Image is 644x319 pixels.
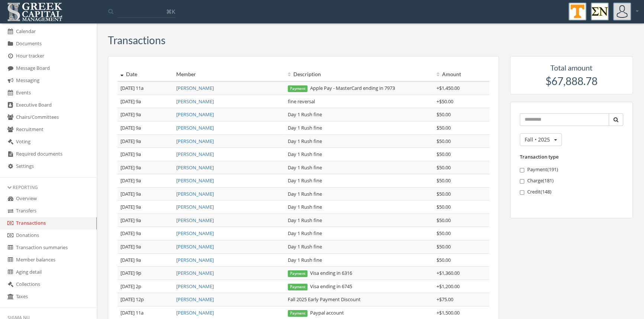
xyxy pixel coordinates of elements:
[437,111,451,118] span: $50.00
[520,166,624,173] label: Payment ( 191 )
[437,309,460,316] span: + $1,500.00
[117,227,173,240] td: [DATE] 9a
[518,64,626,72] h5: Total amount
[117,134,173,148] td: [DATE] 9a
[117,267,173,280] td: [DATE] 9p
[117,187,173,201] td: [DATE] 9a
[288,309,344,316] span: Paypal account
[176,177,214,184] a: [PERSON_NAME]
[108,35,165,46] h3: Transactions
[520,177,624,185] label: Charge ( 181 )
[437,138,451,144] span: $50.00
[117,240,173,254] td: [DATE] 9a
[285,227,434,240] td: Day 1 Rush fine
[437,85,460,91] span: + $1,450.00
[176,85,214,91] a: [PERSON_NAME]
[520,179,525,184] input: Charge(181)
[437,177,451,184] span: $50.00
[117,121,173,134] td: [DATE] 9a
[176,230,214,237] a: [PERSON_NAME]
[117,161,173,174] td: [DATE] 9a
[437,71,486,78] div: Amount
[288,270,352,276] span: Visa ending in 6316
[437,230,451,237] span: $50.00
[285,253,434,267] td: Day 1 Rush fine
[285,187,434,201] td: Day 1 Rush fine
[176,217,214,224] a: [PERSON_NAME]
[285,134,434,148] td: Day 1 Rush fine
[288,270,308,277] span: Payment
[117,81,173,95] td: [DATE] 11a
[437,151,451,157] span: $50.00
[117,214,173,227] td: [DATE] 9a
[176,296,214,303] a: [PERSON_NAME]
[288,71,431,78] div: Description
[176,138,214,144] a: [PERSON_NAME]
[117,293,173,306] td: [DATE] 12p
[285,108,434,121] td: Day 1 Rush fine
[285,201,434,214] td: Day 1 Rush fine
[176,204,214,210] a: [PERSON_NAME]
[437,124,451,131] span: $50.00
[166,8,175,15] span: ⌘K
[176,243,214,250] a: [PERSON_NAME]
[437,257,451,263] span: $50.00
[520,133,562,146] button: Fall • 2025
[437,270,460,276] span: + $1,360.00
[117,174,173,188] td: [DATE] 9a
[288,85,308,92] span: Payment
[285,95,434,108] td: fine reversal
[176,309,214,316] a: [PERSON_NAME]
[437,217,451,224] span: $50.00
[176,98,214,105] a: [PERSON_NAME]
[437,98,453,105] span: + $50.00
[7,184,89,191] div: Reporting
[176,124,214,131] a: [PERSON_NAME]
[117,253,173,267] td: [DATE] 9a
[176,270,214,276] a: [PERSON_NAME]
[285,240,434,254] td: Day 1 Rush fine
[437,191,451,197] span: $50.00
[117,201,173,214] td: [DATE] 9a
[176,191,214,197] a: [PERSON_NAME]
[288,284,308,290] span: Payment
[437,243,451,250] span: $50.00
[520,188,624,196] label: Credit ( 148 )
[285,214,434,227] td: Day 1 Rush fine
[437,164,451,171] span: $50.00
[176,111,214,118] a: [PERSON_NAME]
[437,296,453,303] span: + $75.00
[437,204,451,210] span: $50.00
[120,71,170,78] div: Date
[285,121,434,134] td: Day 1 Rush fine
[176,164,214,171] a: [PERSON_NAME]
[285,161,434,174] td: Day 1 Rush fine
[520,153,558,160] label: Transaction type
[285,148,434,161] td: Day 1 Rush fine
[285,174,434,188] td: Day 1 Rush fine
[437,283,460,290] span: + $1,200.00
[176,283,214,290] a: [PERSON_NAME]
[545,75,598,87] span: $67,888.78
[288,283,352,290] span: Visa ending in 6745
[117,148,173,161] td: [DATE] 9a
[176,71,282,78] div: Member
[520,190,525,195] input: Credit(148)
[176,151,214,157] a: [PERSON_NAME]
[285,293,434,306] td: Fall 2025 Early Payment Discount
[117,108,173,121] td: [DATE] 9a
[520,168,525,173] input: Payment(191)
[525,136,550,143] span: Fall • 2025
[176,257,214,263] a: [PERSON_NAME]
[117,95,173,108] td: [DATE] 9a
[288,310,308,317] span: Payment
[288,85,395,91] span: Apple Pay - MasterCard ending in 7973
[117,280,173,293] td: [DATE] 2p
